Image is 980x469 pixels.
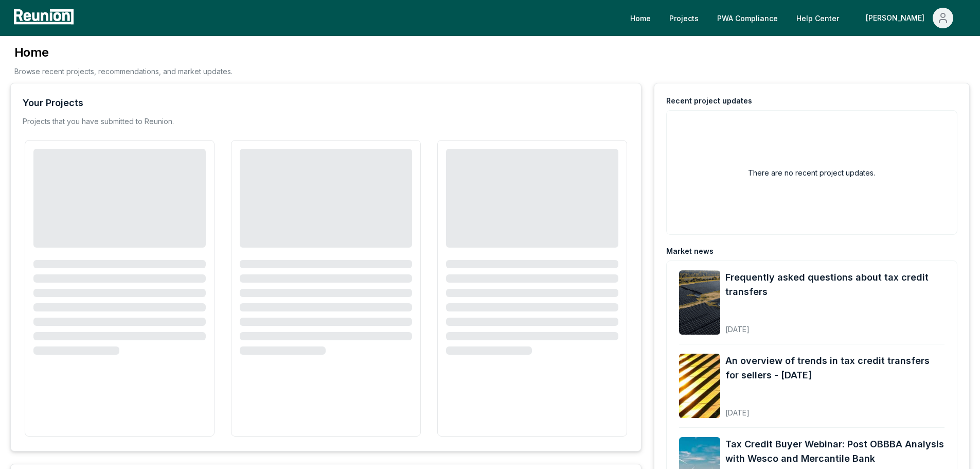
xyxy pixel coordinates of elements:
[858,8,961,28] button: [PERSON_NAME]
[725,354,945,383] a: An overview of trends in tax credit transfers for sellers - [DATE]
[788,8,847,28] a: Help Center
[748,167,875,178] h2: There are no recent project updates.
[666,96,752,106] div: Recent project updates
[666,246,714,256] div: Market news
[23,96,83,110] div: Your Projects
[709,8,786,28] a: PWA Compliance
[725,400,945,418] div: [DATE]
[14,44,233,61] h3: Home
[725,317,945,335] div: [DATE]
[866,8,929,28] div: [PERSON_NAME]
[622,8,970,28] nav: Main
[725,437,945,466] a: Tax Credit Buyer Webinar: Post OBBBA Analysis with Wesco and Mercantile Bank
[622,8,659,28] a: Home
[679,270,720,335] img: Frequently asked questions about tax credit transfers
[661,8,707,28] a: Projects
[725,270,945,299] a: Frequently asked questions about tax credit transfers
[23,116,174,127] p: Projects that you have submitted to Reunion.
[14,66,233,77] p: Browse recent projects, recommendations, and market updates.
[679,354,720,418] img: An overview of trends in tax credit transfers for sellers - September 2025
